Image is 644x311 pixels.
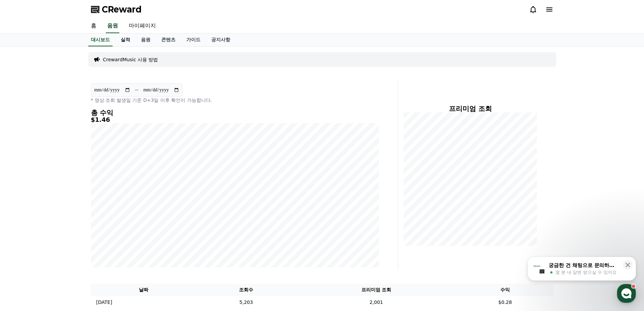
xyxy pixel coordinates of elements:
[91,116,379,123] h5: $1.46
[181,34,206,46] a: 가이드
[102,4,142,15] span: CReward
[457,296,553,309] td: $0.28
[91,97,379,104] p: * 영상 조회 발생일 기준 D+3일 이후 확인이 가능합니다.
[206,34,236,46] a: 공지사항
[45,215,87,231] a: 대화
[91,109,379,116] h4: 총 수익
[62,225,70,230] span: 대화
[404,105,537,112] h4: 프리미엄 조회
[156,34,181,46] a: 콘텐츠
[91,284,197,296] th: 날짜
[96,299,112,306] p: [DATE]
[86,19,102,33] a: 홈
[103,56,158,63] a: CrewardMusic 사용 방법
[115,34,136,46] a: 실적
[123,19,161,33] a: 마이페이지
[88,34,113,46] a: 대시보드
[2,215,45,231] a: 홈
[457,284,553,296] th: 수익
[295,296,457,309] td: 2,001
[91,4,142,15] a: CReward
[135,86,139,94] p: ~
[21,225,25,230] span: 홈
[197,284,295,296] th: 조회수
[197,296,295,309] td: 5,203
[136,34,156,46] a: 음원
[106,19,119,33] a: 음원
[104,225,113,230] span: 설정
[295,284,457,296] th: 프리미엄 조회
[87,215,130,231] a: 설정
